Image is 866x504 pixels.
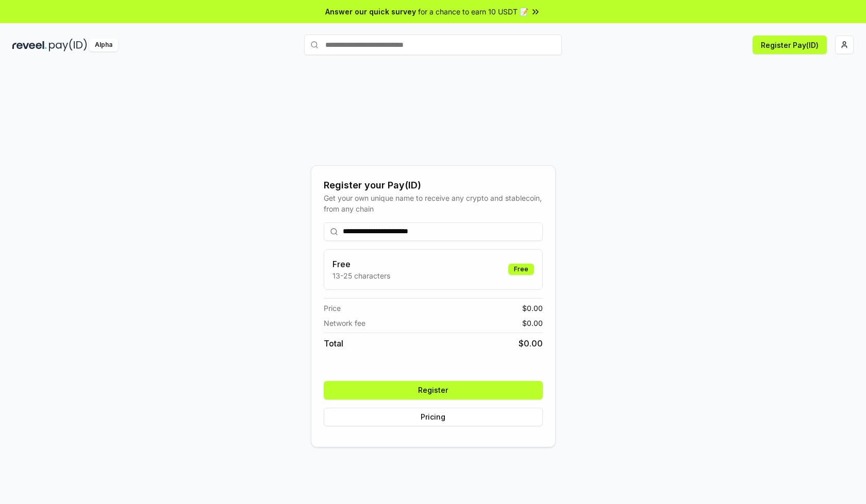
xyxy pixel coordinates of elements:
span: Answer our quick survey [325,6,416,17]
button: Register Pay(ID) [753,36,827,54]
div: Register your Pay(ID) [324,178,543,193]
span: for a chance to earn 10 USDT 📝 [418,6,528,17]
div: Get your own unique name to receive any crypto and stablecoin, from any chain [324,193,543,214]
img: reveel_dark [12,39,47,51]
p: 13-25 characters [332,270,390,281]
span: Total [324,337,343,350]
img: pay_id [49,39,87,51]
span: $ 0.00 [522,303,543,314]
span: $ 0.00 [522,318,543,328]
div: Alpha [89,39,118,51]
span: $ 0.00 [519,337,543,350]
span: Price [324,303,341,314]
h3: Free [332,258,390,270]
span: Network fee [324,318,365,328]
div: Free [508,264,534,275]
button: Pricing [324,408,543,426]
button: Register [324,381,543,399]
